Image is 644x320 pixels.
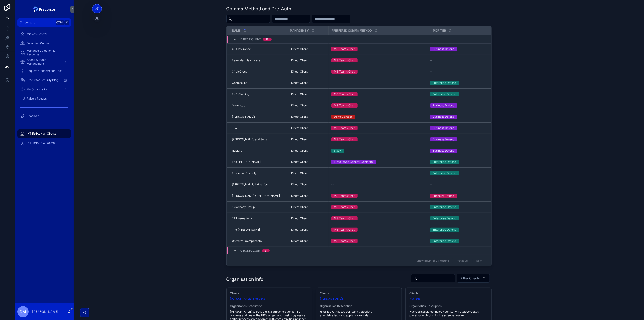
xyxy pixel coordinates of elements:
[232,149,242,153] span: Nuclera
[291,115,308,119] span: Direct Client
[241,38,261,41] span: Direct Client
[291,126,308,130] span: Direct Client
[331,183,334,186] span: --
[409,304,487,308] span: Organisation Description
[291,194,308,198] span: Direct Client
[433,194,454,198] div: Endpoint Defend
[331,171,334,175] span: --
[17,18,71,27] button: Jump to...CtrlK
[334,160,374,164] div: E-mail (See General Contacts)
[232,81,248,85] span: Contoso Inc
[27,78,58,82] span: Precursor Security Blog
[291,171,308,175] span: Direct Client
[17,94,71,103] a: Raise a Request
[320,297,343,301] a: [PERSON_NAME]!
[232,104,245,107] span: Go-Ahead
[334,228,355,232] div: MS Teams Chat
[291,47,308,51] span: Direct Client
[290,29,309,32] span: Managed By
[232,47,251,51] span: ALA Insurance
[334,149,341,153] div: Slack
[20,309,26,314] span: DM
[409,297,420,301] a: Nuclera
[433,115,455,119] div: Business Defend
[291,59,308,62] span: Direct Client
[230,291,308,295] span: Clients
[334,103,355,108] div: MS Teams Chat
[433,216,456,220] div: Enterprise Defend
[334,70,355,74] div: MS Teams Chat
[334,47,355,51] div: MS Teams Chat
[32,309,59,314] p: [PERSON_NAME]
[232,217,253,220] span: TT International
[232,59,260,62] span: Benenden Healthcare
[230,304,308,308] span: Organisation Description
[409,310,487,317] span: Nuclera is a biotechnology company that accelerates protein prototyping for life science research.
[291,205,308,209] span: Direct Client
[430,70,433,73] span: --
[291,81,308,85] span: Direct Client
[232,228,260,232] span: The [PERSON_NAME]
[457,274,490,283] button: Select Button
[232,160,261,164] span: Peel [PERSON_NAME]
[17,58,71,66] a: Attack Surface Management
[17,39,71,47] a: Detection Centre
[433,47,455,51] div: Business Defend
[27,132,56,135] span: INTERNAL - All Clients
[334,126,355,130] div: MS Teams Chat
[291,138,308,141] span: Direct Client
[265,249,267,252] div: 6
[332,29,372,32] span: Preffered comms method
[430,59,433,62] span: --
[433,228,456,232] div: Enterprise Defend
[232,115,255,119] span: [PERSON_NAME]!
[334,216,355,220] div: MS Teams Chat
[334,194,355,198] div: MS Teams Chat
[230,297,265,301] a: [PERSON_NAME] and Sons
[291,228,308,232] span: Direct Client
[27,32,47,36] span: Mission Control
[25,21,54,24] span: Jump to...
[232,126,237,130] span: JLA
[433,205,456,209] div: Enterprise Defend
[433,92,456,96] div: Enterprise Defend
[27,114,39,118] span: Roadmap
[17,112,71,120] a: Roadmap
[27,41,49,45] span: Detection Centre
[232,70,248,73] span: CircleCloud
[17,139,71,147] a: INTERNAL - All Users
[27,58,60,65] span: Attack Surface Management
[291,104,308,107] span: Direct Client
[291,183,308,186] span: Direct Client
[232,29,241,32] span: Name
[433,103,455,108] div: Business Defend
[334,239,355,243] div: MS Teams Chat
[232,194,280,198] span: [PERSON_NAME] & [PERSON_NAME]
[27,69,62,73] span: Request a Penetration Test
[65,21,69,24] span: K
[291,217,308,220] span: Direct Client
[334,137,355,141] div: MS Teams Chat
[27,141,55,145] span: INTERNAL - All Users
[433,81,456,85] div: Enterprise Defend
[226,6,291,12] h1: Comms Method and Pre-Auth
[27,49,60,56] span: Managed Detection & Response
[334,92,355,96] div: MS Teams Chat
[433,126,455,130] div: Business Defend
[232,138,267,141] span: [PERSON_NAME] and Sons
[17,85,71,94] a: My Organisation
[232,205,255,209] span: Symphony Group
[17,76,71,84] a: Precursor Security Blog
[27,97,47,100] span: Raise a Request
[291,160,308,164] span: Direct Client
[320,304,398,308] span: Organisation Description
[232,183,268,186] span: [PERSON_NAME] Industries
[56,20,64,25] span: Ctrl
[291,149,308,153] span: Direct Client
[241,249,260,252] span: CircleCloud
[291,70,308,73] span: Direct Client
[430,183,433,186] span: --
